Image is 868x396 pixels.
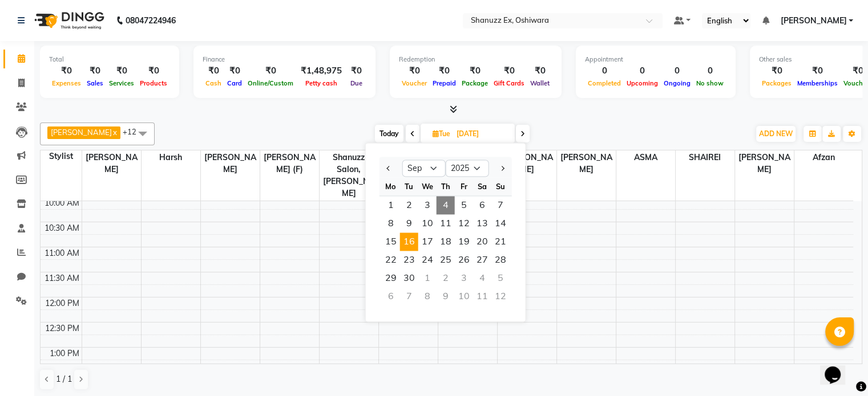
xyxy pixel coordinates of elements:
div: ₹0 [759,64,794,77]
span: 4 [437,196,455,214]
div: Sunday, September 21, 2025 [491,232,510,251]
span: 23 [400,251,418,269]
a: x [112,128,117,137]
span: Prepaid [430,79,459,87]
span: 1 [382,196,400,214]
div: 1:00 PM [47,348,82,360]
div: 11:00 AM [42,247,82,259]
span: +12 [123,127,145,136]
div: Friday, October 3, 2025 [455,269,473,287]
div: Monday, September 15, 2025 [382,232,400,251]
span: [PERSON_NAME] [735,150,794,177]
span: Services [106,79,137,87]
span: [PERSON_NAME] (F) [260,150,319,177]
div: ₹0 [430,64,459,77]
span: 8 [382,214,400,232]
span: afzan [794,150,854,165]
span: 7 [491,196,510,214]
div: Tu [400,177,418,195]
span: 1 / 1 [56,373,72,385]
span: 13 [473,214,491,232]
div: Saturday, September 6, 2025 [473,196,491,214]
div: Saturday, September 13, 2025 [473,214,491,232]
span: 21 [491,232,510,251]
div: Tuesday, September 16, 2025 [400,232,418,251]
div: Saturday, September 27, 2025 [473,251,491,269]
button: Next month [497,159,507,177]
span: Tue [430,129,453,138]
div: Sunday, October 5, 2025 [491,269,510,287]
div: ₹0 [794,64,841,77]
span: [PERSON_NAME] [780,15,846,27]
div: Thursday, September 18, 2025 [437,232,455,251]
span: 11 [437,214,455,232]
span: 25 [437,251,455,269]
div: Thursday, September 11, 2025 [437,214,455,232]
div: Monday, September 22, 2025 [382,251,400,269]
span: Shanuzz Salon, [PERSON_NAME] [320,150,378,201]
div: Sunday, September 28, 2025 [491,251,510,269]
span: Ongoing [661,79,693,87]
div: Wednesday, September 17, 2025 [418,232,437,251]
div: Wednesday, October 8, 2025 [418,287,437,305]
span: 5 [455,196,473,214]
span: ASMA [616,150,675,165]
div: Thursday, October 9, 2025 [437,287,455,305]
div: Mo [382,177,400,195]
span: Wallet [527,79,552,87]
span: Today [375,125,403,142]
iframe: chat widget [820,350,857,385]
span: Products [137,79,170,87]
span: Online/Custom [245,79,296,87]
div: ₹0 [106,64,137,77]
div: Wednesday, September 10, 2025 [418,214,437,232]
span: 14 [491,214,510,232]
div: Sunday, September 7, 2025 [491,196,510,214]
div: Saturday, October 4, 2025 [473,269,491,287]
div: Tuesday, September 23, 2025 [400,251,418,269]
div: Saturday, September 20, 2025 [473,232,491,251]
span: Packages [759,79,794,87]
span: 2 [400,196,418,214]
span: Sales [84,79,106,87]
div: Th [437,177,455,195]
div: 10:30 AM [42,222,82,234]
span: [PERSON_NAME] [498,150,556,177]
div: Wednesday, September 24, 2025 [418,251,437,269]
div: Wednesday, September 3, 2025 [418,196,437,214]
div: Wednesday, October 1, 2025 [418,269,437,287]
div: Tuesday, September 30, 2025 [400,269,418,287]
div: Monday, September 29, 2025 [382,269,400,287]
div: Sunday, September 14, 2025 [491,214,510,232]
input: 2025-09-16 [453,125,510,142]
div: Stylist [41,150,82,162]
div: ₹0 [245,64,296,77]
select: Select year [446,160,489,177]
div: 0 [624,64,661,77]
div: ₹0 [399,64,430,77]
span: [PERSON_NAME] [51,128,112,137]
span: 29 [382,269,400,287]
div: 11:30 AM [42,272,82,284]
span: 15 [382,232,400,251]
span: SHAIREI [676,150,734,165]
div: Saturday, October 11, 2025 [473,287,491,305]
div: Sa [473,177,491,195]
b: 08047224946 [126,5,176,36]
span: Memberships [794,79,841,87]
span: Card [224,79,245,87]
div: Friday, September 19, 2025 [455,232,473,251]
div: ₹1,48,975 [296,64,346,77]
span: Voucher [399,79,430,87]
div: We [418,177,437,195]
div: Redemption [399,55,552,64]
div: ₹0 [527,64,552,77]
select: Select month [402,160,446,177]
div: Tuesday, September 9, 2025 [400,214,418,232]
div: 10:00 AM [42,197,82,209]
div: Fr [455,177,473,195]
div: Thursday, October 2, 2025 [437,269,455,287]
div: Friday, October 10, 2025 [455,287,473,305]
div: ₹0 [491,64,527,77]
div: 12:00 PM [43,297,82,309]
